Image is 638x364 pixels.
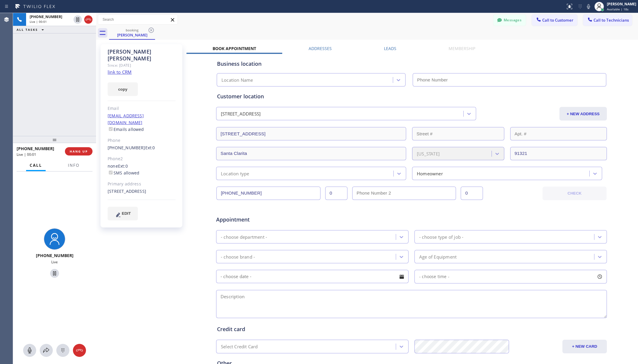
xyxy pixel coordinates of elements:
span: Available | 18s [607,7,629,11]
input: Street # [412,127,504,140]
label: SMS allowed [108,170,139,176]
span: - choose time - [419,274,449,279]
div: Since: [DATE] [108,62,176,69]
a: [PHONE_NUMBER] [108,145,145,150]
button: EDIT [108,207,138,220]
label: Addresses [309,46,332,51]
button: Hold Customer [50,269,59,278]
button: Open dialpad [56,344,69,357]
input: SMS allowed [109,171,113,174]
button: Call [26,160,46,171]
input: City [216,147,406,160]
div: Business location [217,60,606,68]
div: Homeowner [417,170,443,177]
input: ZIP [510,147,607,160]
input: Search [98,15,178,24]
button: ALL TASKS [13,26,50,33]
span: Live | 00:01 [17,152,36,157]
button: Messages [493,15,526,26]
span: Call to Customer [542,17,573,23]
button: Info [64,160,83,171]
button: Mute [584,2,593,11]
span: [PHONE_NUMBER] [17,146,54,151]
span: ALL TASKS [17,28,38,32]
span: Live [51,259,58,264]
div: [PERSON_NAME] [PERSON_NAME] [108,48,176,62]
div: booking [110,28,154,32]
label: Membership [449,46,475,51]
input: Phone Number [413,73,606,86]
button: Call to Customer [532,15,577,26]
input: Apt. # [510,127,607,140]
input: - choose date - [216,270,409,283]
div: [PERSON_NAME] [110,32,154,38]
div: [STREET_ADDRESS] [221,110,261,117]
span: [PHONE_NUMBER] [30,14,62,19]
div: [PERSON_NAME] [607,1,636,7]
button: HANG UP [65,147,92,155]
button: Mute [23,344,36,357]
div: Phone2 [108,155,176,162]
input: Ext. 2 [461,187,483,200]
div: Hement Gupta [110,26,154,39]
div: Customer location [217,92,606,100]
a: link to CRM [108,69,132,75]
button: Hold Customer [74,15,82,24]
input: Phone Number 2 [352,187,456,200]
span: Call to Technicians [594,17,629,23]
label: Leads [384,46,396,51]
span: Ext: 0 [118,163,128,169]
input: Ext. [325,187,347,200]
input: Address [216,127,406,140]
button: + NEW CARD [562,340,607,353]
div: Email [108,105,176,112]
button: Hang up [73,344,86,357]
div: - choose department - [221,233,267,240]
span: Call [30,163,42,168]
input: Phone Number [216,187,320,200]
div: Credit card [217,325,606,333]
button: CHECK [543,187,607,200]
a: [EMAIL_ADDRESS][DOMAIN_NAME] [108,113,144,125]
div: - choose brand - [221,253,255,260]
label: Emails allowed [108,126,144,132]
button: copy [108,82,138,96]
button: Call to Technicians [583,15,632,26]
button: + NEW ADDRESS [559,107,607,121]
span: EDIT [122,211,131,216]
div: Location Name [221,77,253,84]
span: Info [68,163,79,168]
div: Select Credit Card [221,343,258,350]
label: Book Appointment [213,46,256,51]
div: Age of Equipment [419,253,457,260]
span: Appointment [216,216,346,224]
div: Location type [221,170,249,177]
div: Phone [108,137,176,144]
div: Primary address [108,181,176,187]
button: Open directory [40,344,53,357]
span: HANG UP [70,149,88,153]
div: none [108,163,176,177]
span: [PHONE_NUMBER] [36,253,74,258]
span: Ext: 0 [145,145,155,150]
div: [STREET_ADDRESS] [108,188,176,195]
div: - choose type of job - [419,233,463,240]
input: Emails allowed [109,127,113,131]
button: Hang up [84,15,92,24]
span: Live | 00:01 [30,20,47,24]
